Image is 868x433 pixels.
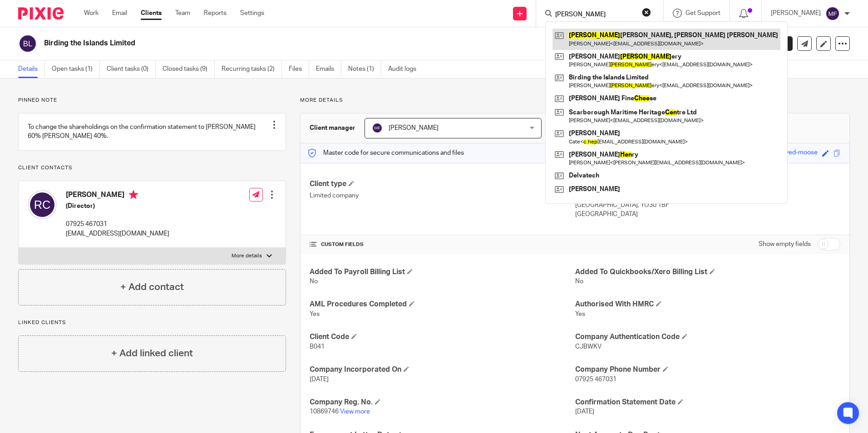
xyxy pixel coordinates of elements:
[310,300,575,309] h4: AML Procedures Completed
[771,9,821,18] p: [PERSON_NAME]
[66,202,169,211] h5: (Director)
[642,8,651,17] button: Clear
[316,60,341,78] a: Emails
[825,6,840,21] img: svg%3E
[120,280,184,294] h4: + Add contact
[310,398,575,407] h4: Company Reg. No.
[111,346,193,360] h4: + Add linked client
[84,9,99,18] a: Work
[575,201,840,210] p: [GEOGRAPHIC_DATA], YO30 1BF
[340,408,370,415] a: View more
[204,9,227,18] a: Reports
[575,344,602,350] span: CJBWKV
[310,267,575,277] h4: Added To Payroll Billing List
[686,10,720,16] span: Get Support
[18,97,286,104] p: Pinned note
[240,9,264,18] a: Settings
[129,190,138,199] i: Primary
[232,252,262,260] p: More details
[289,60,309,78] a: Files
[575,278,583,285] span: No
[310,241,575,248] h4: CUSTOM FIELDS
[310,365,575,374] h4: Company Incorporated On
[66,229,169,238] p: [EMAIL_ADDRESS][DOMAIN_NAME]
[389,125,439,131] span: [PERSON_NAME]
[575,398,840,407] h4: Confirmation Statement Date
[307,148,464,157] p: Master code for secure communications and files
[372,123,383,133] img: svg%3E
[310,376,329,383] span: [DATE]
[66,190,169,202] h4: [PERSON_NAME]
[18,7,64,20] img: Pixie
[575,210,840,219] p: [GEOGRAPHIC_DATA]
[310,123,355,133] h3: Client manager
[310,344,325,350] span: B041
[575,365,840,374] h4: Company Phone Number
[575,311,585,317] span: Yes
[310,408,339,415] span: 10869746
[554,11,636,19] input: Search
[18,164,286,172] p: Client contacts
[575,332,840,342] h4: Company Authentication Code
[107,60,156,78] a: Client tasks (0)
[310,332,575,342] h4: Client Code
[310,179,575,189] h4: Client type
[575,267,840,277] h4: Added To Quickbooks/Xero Billing List
[310,311,320,317] span: Yes
[141,9,162,18] a: Clients
[163,60,215,78] a: Closed tasks (9)
[348,60,381,78] a: Notes (1)
[310,278,318,285] span: No
[28,190,57,219] img: svg%3E
[300,97,850,104] p: More details
[18,60,45,78] a: Details
[575,408,594,415] span: [DATE]
[112,9,127,18] a: Email
[575,376,616,383] span: 07925 467031
[222,60,282,78] a: Recurring tasks (2)
[575,300,840,309] h4: Authorised With HMRC
[175,9,190,18] a: Team
[18,34,37,53] img: svg%3E
[388,60,423,78] a: Audit logs
[44,39,590,48] h2: Birding the Islands Limited
[52,60,100,78] a: Open tasks (1)
[66,220,169,229] p: 07925 467031
[18,319,286,326] p: Linked clients
[310,191,575,200] p: Limited company
[759,240,811,249] label: Show empty fields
